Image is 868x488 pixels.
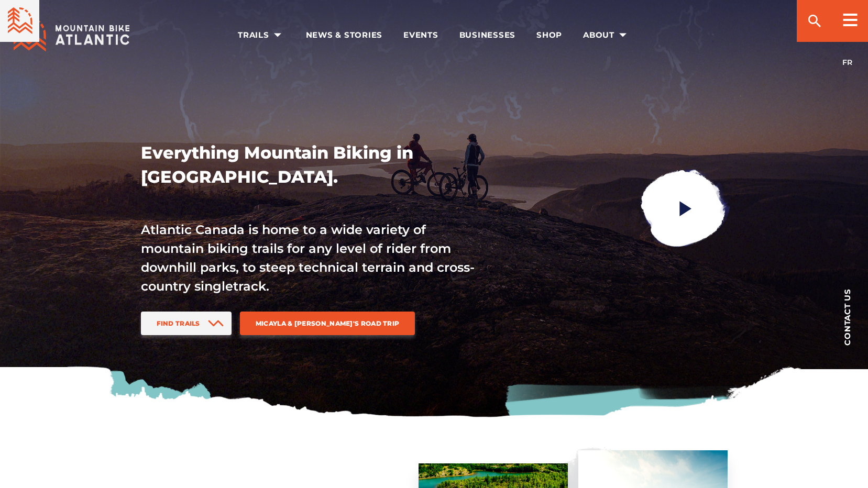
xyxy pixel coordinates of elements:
span: About [583,30,630,40]
ion-icon: arrow dropdown [616,28,630,42]
span: Micayla & [PERSON_NAME]'s Road Trip [256,319,400,327]
p: Atlantic Canada is home to a wide variety of mountain biking trails for any level of rider from d... [141,220,476,296]
h1: Everything Mountain Biking in [GEOGRAPHIC_DATA]. [141,141,476,189]
span: Contact us [843,289,851,346]
a: FR [842,58,852,67]
span: Shop [536,30,562,40]
span: Events [403,30,438,40]
span: News & Stories [306,30,383,40]
a: Find Trails [141,312,232,335]
ion-icon: search [806,13,823,29]
ion-icon: play [676,199,695,218]
ion-icon: arrow dropdown [270,28,285,42]
span: Trails [238,30,285,40]
span: Find Trails [157,319,200,327]
a: Contact us [826,272,868,361]
a: Micayla & [PERSON_NAME]'s Road Trip [240,312,415,335]
span: Businesses [459,30,516,40]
